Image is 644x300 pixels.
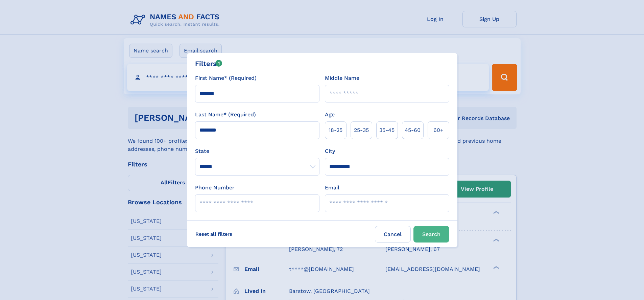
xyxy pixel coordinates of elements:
[325,147,335,155] label: City
[191,226,237,242] label: Reset all filters
[325,74,359,82] label: Middle Name
[195,74,257,82] label: First Name* (Required)
[433,126,444,134] span: 60+
[325,111,335,119] label: Age
[375,226,411,243] label: Cancel
[379,126,395,134] span: 35‑45
[195,59,222,69] div: Filters
[195,184,235,192] label: Phone Number
[413,226,449,243] button: Search
[405,126,421,134] span: 45‑60
[325,184,339,192] label: Email
[195,147,319,155] label: State
[329,126,342,134] span: 18‑25
[195,111,256,119] label: Last Name* (Required)
[354,126,369,134] span: 25‑35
